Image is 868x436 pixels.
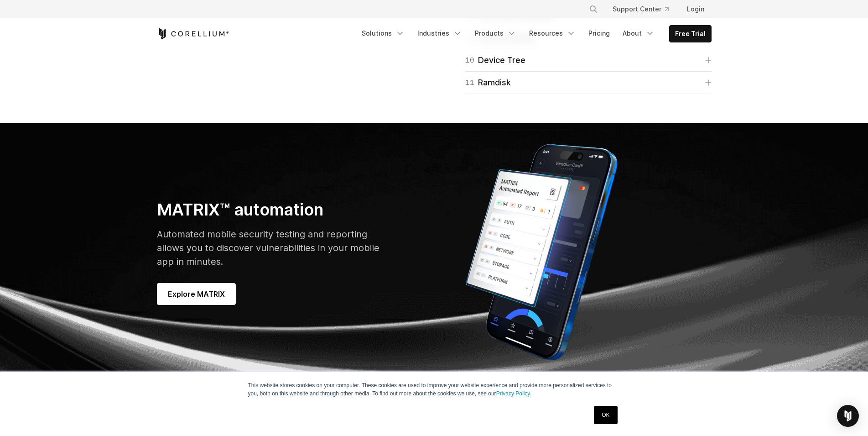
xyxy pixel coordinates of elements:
[585,1,602,17] button: Search
[157,229,379,267] span: Automated mobile security testing and reporting allows you to discover vulnerabilities in your mo...
[465,54,474,67] span: 10
[680,1,712,17] a: Login
[594,406,617,424] a: OK
[157,200,380,220] h3: MATRIX™ automation
[465,76,712,89] a: 11Ramdisk
[412,25,468,42] a: Industries
[465,76,474,89] span: 11
[248,381,620,398] p: This website stores cookies on your computer. These cookies are used to improve your website expe...
[496,390,531,397] a: Privacy Policy.
[465,76,511,89] div: Ramdisk
[443,138,639,366] img: Corellium's virtual hardware platform; MATRIX Automated Report
[465,54,712,67] a: 10Device Tree
[157,28,229,39] a: Corellium Home
[617,25,660,42] a: About
[583,25,615,42] a: Pricing
[524,25,581,42] a: Resources
[578,1,712,17] div: Navigation Menu
[465,54,525,67] div: Device Tree
[356,25,712,42] div: Navigation Menu
[469,25,522,42] a: Products
[837,405,859,427] div: Open Intercom Messenger
[157,283,236,305] a: Explore MATRIX
[356,25,410,42] a: Solutions
[168,289,225,299] span: Explore MATRIX
[605,1,676,17] a: Support Center
[670,26,711,42] a: Free Trial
